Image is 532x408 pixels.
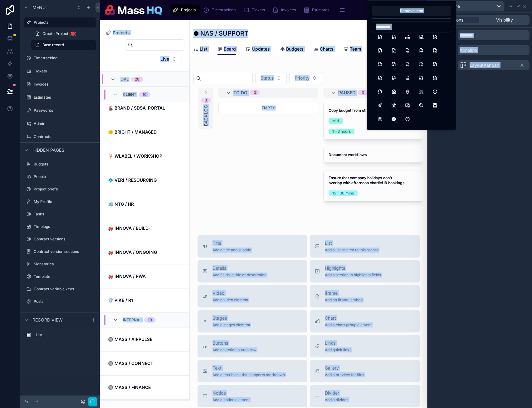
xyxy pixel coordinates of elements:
[281,7,296,12] span: Invoices
[108,201,134,207] strong: 🗺 NTG / HR
[310,310,420,332] button: ChartAdd a chart group element
[193,29,248,38] h1: ⬢ NAS / SUPPORT
[167,3,402,17] div: scrollable content
[42,31,76,36] span: Create Project (🔴)
[24,172,96,182] a: People
[100,288,189,312] a: 🛡️ PIKE / R1
[34,212,95,217] label: Tasks
[246,43,270,56] a: Updates
[212,390,250,396] span: Notice
[34,237,95,242] label: Contract versions
[24,79,96,89] a: Invoices
[310,260,420,283] button: HighlightsAdd a section to highlights fields
[212,240,251,246] span: Title
[24,17,96,27] a: Projects
[388,100,399,111] button: TelescopeOff
[24,222,96,232] a: Timelogs
[416,72,427,84] button: FileTypeXls
[24,247,96,257] a: Contract version sections
[458,45,530,55] p: /timeline
[34,199,95,204] label: My Profile
[34,69,95,74] label: Tickets
[100,351,189,375] a: 🔘 MASS / CONNECT
[34,299,95,304] label: Posts
[470,62,499,68] span: LayoutKanban
[155,53,182,65] button: Select Button
[325,265,381,271] span: Highlights
[34,262,95,267] label: Signatories
[325,315,372,321] span: Chart
[100,375,189,399] a: 🔘 MASS / FINANCE
[100,216,189,240] a: 🚒 INNOVA / BUILD-1
[212,322,250,327] span: Add a stages element
[402,59,413,70] button: FileTypeSql
[286,46,304,52] span: Budgets
[402,72,413,84] button: FileTypeVue
[312,7,329,12] span: Estimates
[212,347,256,352] span: Add an action button row
[108,297,133,303] strong: 🛡️ PIKE / R1
[100,327,189,351] a: 🔘 MASS / AIRPULSE
[198,310,307,332] button: StagesAdd a stages element
[100,168,189,192] a: 💠 VERI / RESOURCING
[143,92,147,97] div: 10
[429,86,441,97] button: Restore
[325,240,378,246] span: List
[120,77,129,82] span: LIVE
[388,31,399,42] button: FileTypeDoc
[325,322,372,327] span: Add a chart group element
[24,119,96,129] a: Admin
[212,397,250,402] span: Add a notice element
[100,192,189,216] a: 🗺 NTG / HR
[310,385,420,407] button: DividerAdd a divider
[34,82,95,87] label: Invoices
[374,31,386,42] button: FileTypeCsv
[429,31,441,42] button: FileTypeJpg
[402,100,413,111] button: DevicesCode
[100,240,189,264] a: 🚒 INNOVA / ONGOING
[280,43,304,56] a: Budgets
[198,260,307,283] button: DetailsAdd fields, a title or description
[108,153,162,159] strong: 🍹 WLABEL / WORKSHOP
[310,360,420,382] button: GalleryAdd a preview for files
[325,297,363,302] span: Add an iframe embed
[320,46,334,52] span: Charts
[429,100,441,111] button: BuildingStore
[34,162,95,167] label: Budgets
[224,46,236,52] span: Board
[212,365,285,371] span: Text
[34,274,95,279] label: Template
[148,317,152,322] div: 10
[34,108,95,113] label: Passwords
[198,335,307,357] button: ButtonsAdd an action button row
[429,59,441,70] button: FileTypeTs
[24,284,96,294] a: Contract variable keys
[388,114,399,125] button: MoodSmileFilled
[325,397,348,402] span: Add a divider
[310,235,420,258] button: ListAdd a list related to this record
[34,249,95,254] label: Contract version sections
[108,105,165,111] strong: 🌋 BRAND / SDSA-PORTAL
[100,120,189,144] a: 🌞 BRIGHT / MANAGED
[108,177,157,183] strong: 💠 VERI / RESOURCING
[24,259,96,269] a: Signatories
[402,31,413,42] button: FileTypeDocx
[212,248,251,253] span: Add a title and subtitle
[429,45,441,56] button: FileTypePng
[24,234,96,244] a: Contract versions
[344,43,361,56] a: Team
[108,361,153,366] strong: 🔘 MASS / CONNECT
[170,4,200,16] a: Projects
[374,45,386,56] button: FileTypeJs
[429,72,441,84] button: FileTypeXml
[123,317,142,322] span: Internal
[372,6,451,16] button: Remove icon
[34,187,95,192] label: Project briefs
[24,184,96,194] a: Project briefs
[496,17,513,23] span: Visibility
[200,46,207,52] span: List
[212,315,250,321] span: Stages
[34,20,92,25] label: Projects
[181,7,196,12] span: Projects
[310,285,420,307] button: iframeAdd an iframe embed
